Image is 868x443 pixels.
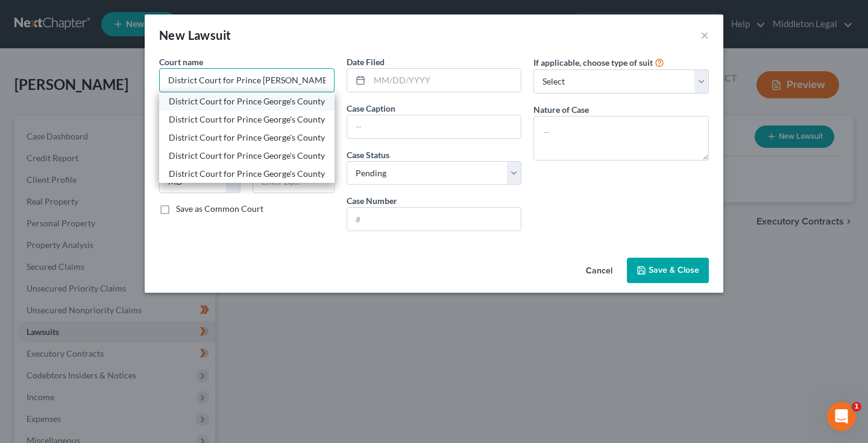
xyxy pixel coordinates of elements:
div: District Court for Prince George's County [169,132,325,144]
div: District Court for Prince George's County [169,95,325,107]
label: Date Filed [347,56,385,68]
label: If applicable, choose type of suit [533,56,653,69]
label: Save as Common Court [176,203,263,215]
button: × [700,28,709,42]
span: Case Status [347,150,389,160]
div: District Court for Prince George's County [169,168,325,180]
button: Cancel [576,259,622,283]
span: New [159,28,185,42]
iframe: Intercom live chat [827,402,856,431]
input: Search court by name... [159,68,335,92]
input: MM/DD/YYYY [370,69,521,92]
div: District Court for Prince George's County [169,150,325,162]
div: District Court for Prince George's County [169,113,325,126]
span: Lawsuit [188,28,231,42]
label: Case Caption [347,102,395,115]
span: 1 [852,402,861,412]
span: Save & Close [649,265,699,275]
label: Nature of Case [533,103,589,116]
input: # [347,208,521,231]
span: Court name [159,57,203,67]
button: Save & Close [627,258,709,283]
label: Case Number [347,194,397,207]
input: -- [347,115,521,138]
